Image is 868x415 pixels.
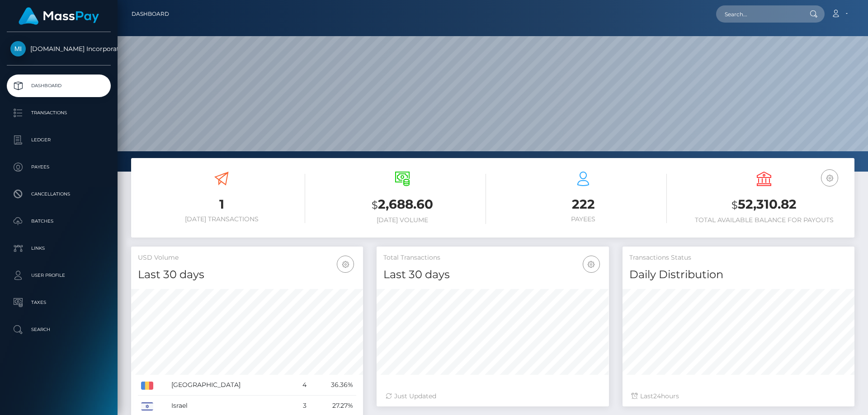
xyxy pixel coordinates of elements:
img: Medley.com Incorporated [10,41,26,56]
p: Links [10,242,107,255]
a: Batches [7,210,111,233]
img: MassPay Logo [19,7,99,25]
p: Batches [10,214,107,228]
td: 36.36% [310,375,357,396]
td: [GEOGRAPHIC_DATA] [168,375,292,396]
small: $ [372,199,378,211]
a: Search [7,318,111,341]
h3: 1 [138,196,305,213]
span: 24 [653,392,661,400]
p: Dashboard [10,79,107,93]
h4: Last 30 days [383,267,602,283]
h5: Transactions Status [629,253,848,262]
div: Last hours [632,392,845,401]
a: Dashboard [132,5,169,23]
a: User Profile [7,264,111,287]
p: Search [10,323,107,336]
h3: 2,688.60 [319,196,486,214]
h4: Daily Distribution [629,267,848,283]
input: Search... [716,5,801,23]
p: Transactions [10,106,107,120]
h4: Last 30 days [138,267,356,283]
h3: 52,310.82 [680,196,848,214]
h6: [DATE] Volume [319,216,486,224]
a: Payees [7,156,111,178]
h6: Payees [500,215,667,223]
p: Cancellations [10,187,107,201]
p: Taxes [10,296,107,309]
h6: Total Available Balance for Payouts [680,216,848,224]
h6: [DATE] Transactions [138,215,305,223]
a: Taxes [7,291,111,314]
h3: 222 [500,196,667,213]
img: IL.png [141,402,153,410]
a: Transactions [7,102,111,124]
a: Cancellations [7,183,111,205]
p: Ledger [10,133,107,147]
small: $ [731,199,738,211]
span: [DOMAIN_NAME] Incorporated [7,45,111,53]
h5: USD Volume [138,253,356,262]
a: Ledger [7,129,111,151]
p: Payees [10,160,107,174]
td: 4 [292,375,310,396]
a: Dashboard [7,75,111,97]
a: Links [7,237,111,260]
div: Just Updated [386,392,599,401]
p: User Profile [10,269,107,282]
h5: Total Transactions [383,253,602,262]
img: RO.png [141,382,153,390]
